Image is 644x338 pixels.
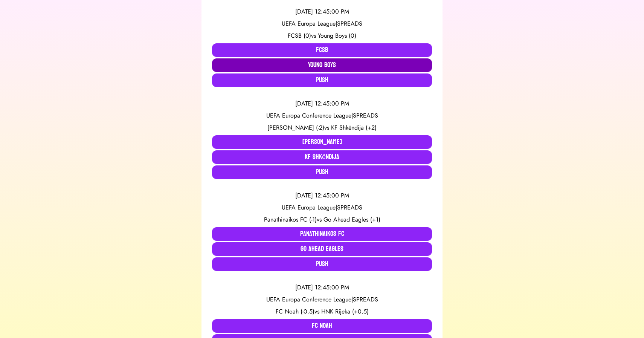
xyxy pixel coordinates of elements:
[212,295,432,304] div: UEFA Europa Conference League | SPREADS
[212,307,432,316] div: vs
[212,227,432,241] button: Panathinaikos FC
[212,99,432,108] div: [DATE] 12:45:00 PM
[321,307,369,316] span: HNK Rijeka (+0.5)
[212,123,432,132] div: vs
[288,31,311,40] span: FCSB (0)
[212,319,432,333] button: FC Noah
[331,123,377,132] span: KF Shkëndija (+2)
[318,31,356,40] span: Young Boys (0)
[264,215,317,224] span: Panathinaikos FC (-1)
[276,307,314,316] span: FC Noah (-0.5)
[212,215,432,224] div: vs
[212,19,432,28] div: UEFA Europa League | SPREADS
[267,123,324,132] span: [PERSON_NAME] (-2)
[212,283,432,292] div: [DATE] 12:45:00 PM
[212,165,432,179] button: Push
[212,111,432,120] div: UEFA Europa Conference League | SPREADS
[212,150,432,164] button: KF Shkëndija
[212,31,432,40] div: vs
[212,242,432,256] button: Go Ahead Eagles
[212,257,432,271] button: Push
[212,58,432,72] button: Young Boys
[212,203,432,212] div: UEFA Europa League | SPREADS
[212,135,432,149] button: [PERSON_NAME]
[212,7,432,16] div: [DATE] 12:45:00 PM
[212,43,432,57] button: FCSB
[212,73,432,87] button: Push
[324,215,380,224] span: Go Ahead Eagles (+1)
[212,191,432,200] div: [DATE] 12:45:00 PM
